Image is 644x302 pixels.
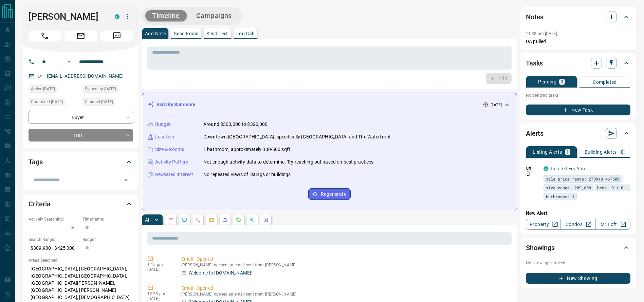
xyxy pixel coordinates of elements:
span: Active [DATE] [31,86,55,92]
span: Signed up [DATE] [85,86,116,92]
div: Buyer [29,111,133,124]
button: New Task [526,105,630,115]
p: Add Note [145,31,166,36]
svg: Agent Actions [263,217,269,223]
div: Alerts [526,125,630,141]
span: Message [100,31,133,41]
p: Welcome to [DOMAIN_NAME]! [188,269,253,277]
span: bathrooms: 1 [546,193,574,200]
p: $309,900 - $425,000 [29,243,79,254]
p: Budget: [82,237,133,243]
p: Send Email [174,31,198,36]
p: Listing Alerts [533,150,562,154]
button: Open [121,175,131,185]
p: Repeated Interest [155,171,193,178]
div: Sat Sep 13 2025 [29,85,79,95]
div: TBD [29,129,133,141]
p: No pending tasks [526,90,630,100]
div: Tags [29,154,133,170]
svg: Requests [236,217,241,223]
button: Open [65,58,73,66]
p: Actively Searching: [29,216,79,222]
p: [DATE] [147,267,171,272]
p: Email - Opened [181,285,509,292]
span: Claimed [DATE] [85,98,113,105]
p: 0 [621,150,624,154]
a: Tailored For You [550,166,585,171]
svg: Calls [195,217,201,223]
h2: Alerts [526,128,544,139]
span: Email [65,31,97,41]
span: beds: 0.1-0.1 [597,184,628,191]
a: Condos [560,219,595,230]
p: Search Range: [29,237,79,243]
svg: Email Verified [37,74,42,79]
p: 11:32 am [DATE] [526,31,557,36]
a: Property [526,219,561,230]
h2: Notes [526,12,544,22]
span: sale price range: 278910,467500 [546,175,620,182]
h2: Tags [29,156,42,167]
a: Mr.Loft [595,219,630,230]
p: Areas Searched: [29,257,133,263]
p: [DATE] [490,102,502,108]
div: Showings [526,240,630,256]
button: Campaigns [189,10,239,21]
div: Sat Sep 13 2025 [29,98,79,108]
svg: Lead Browsing Activity [182,217,187,223]
div: Sat Sep 13 2025 [82,98,133,108]
p: New Alert: [526,210,630,217]
h2: Showings [526,242,555,253]
div: Tasks [526,55,630,71]
div: Notes [526,9,630,25]
p: Location [155,133,174,140]
p: Off [526,165,539,171]
p: 1 [566,150,569,154]
p: Pending [538,79,556,84]
svg: Notes [168,217,173,223]
svg: Listing Alerts [222,217,228,223]
p: All [145,218,150,222]
p: Around $300,000 to $320,000 [203,121,268,128]
p: Completed [593,80,617,84]
button: Timeline [145,10,187,21]
p: Activity Pattern [155,158,188,166]
span: Call [29,31,61,41]
p: Timeframe: [82,216,133,222]
p: [DATE] [147,296,171,301]
p: Downtown [GEOGRAPHIC_DATA], specifically [GEOGRAPHIC_DATA] and The Waterfront [203,133,391,140]
p: Log Call [236,31,254,36]
p: Activity Summary [157,101,195,108]
a: [EMAIL_ADDRESS][DOMAIN_NAME] [47,73,124,79]
p: No repeated views of listings or buildings [203,171,291,178]
p: No showings booked [526,260,630,266]
button: New Showing [526,273,630,284]
div: Criteria [29,196,133,212]
h2: Criteria [29,199,51,209]
p: Send Text [206,31,228,36]
p: DA pulled [526,38,630,45]
div: condos.ca [115,14,119,19]
div: Activity Summary[DATE] [148,98,511,111]
span: size range: 289,658 [546,184,591,191]
p: Size & Rooms [155,146,184,153]
svg: Emails [209,217,214,223]
p: Not enough activity data to determine. Try reaching out based on best practices. [203,158,375,166]
div: condos.ca [544,166,548,171]
p: 1 bathroom, approximately 300-500 sqft [203,146,290,153]
h1: [PERSON_NAME] [29,11,105,22]
button: Regenerate [308,188,351,200]
p: [PERSON_NAME] opened an email sent from [PERSON_NAME] [181,292,509,297]
p: Budget [155,121,171,128]
h2: Tasks [526,58,543,69]
p: [PERSON_NAME] opened an email sent from [PERSON_NAME] [181,263,509,267]
p: 1:15 pm [147,262,171,267]
p: Email - Opened [181,256,509,263]
p: 12:25 pm [147,291,171,296]
span: Contacted [DATE] [31,98,63,105]
div: Sat Sep 13 2025 [82,85,133,95]
svg: Push Notification Only [526,171,531,176]
svg: Opportunities [250,217,255,223]
p: 0 [560,79,563,84]
p: Building Alerts [585,150,617,154]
